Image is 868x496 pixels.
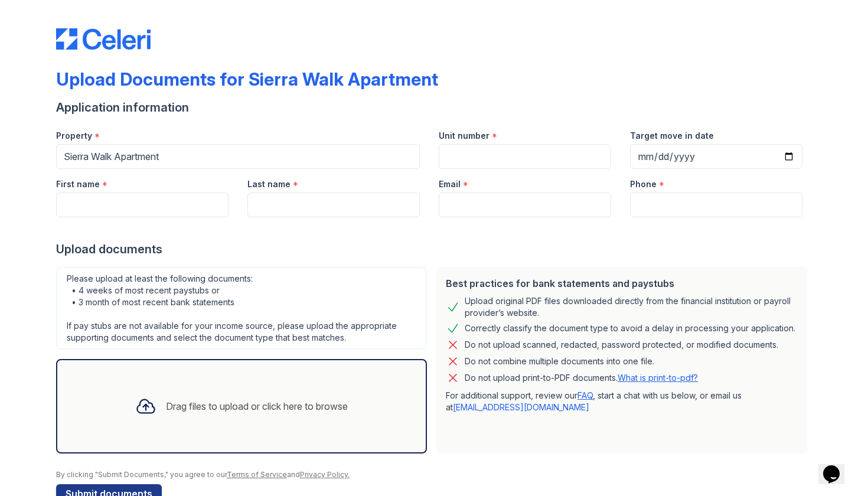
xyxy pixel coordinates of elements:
div: Upload documents [56,241,812,257]
div: Upload Documents for Sierra Walk Apartment [56,68,438,90]
label: Property [56,130,92,142]
label: First name [56,178,100,190]
div: Do not upload scanned, redacted, password protected, or modified documents. [465,338,778,352]
a: Privacy Policy. [300,470,350,479]
img: CE_Logo_Blue-a8612792a0a2168367f1c8372b55b34899dd931a85d93a1a3d3e32e68fde9ad4.png [56,28,151,50]
div: Drag files to upload or click here to browse [166,399,348,413]
a: What is print-to-pdf? [618,373,698,383]
label: Unit number [439,130,490,142]
div: Application information [56,99,812,116]
label: Phone [630,178,657,190]
a: Terms of Service [227,470,287,479]
div: Best practices for bank statements and paystubs [446,276,798,291]
a: [EMAIL_ADDRESS][DOMAIN_NAME] [453,402,589,412]
p: For additional support, review our , start a chat with us below, or email us at [446,390,798,413]
iframe: chat widget [818,449,856,484]
div: By clicking "Submit Documents," you agree to our and [56,470,812,479]
div: Upload original PDF files downloaded directly from the financial institution or payroll provider’... [465,295,798,319]
label: Email [439,178,461,190]
div: Correctly classify the document type to avoid a delay in processing your application. [465,321,795,335]
div: Do not combine multiple documents into one file. [465,354,654,368]
label: Target move in date [630,130,714,142]
label: Last name [247,178,291,190]
p: Do not upload print-to-PDF documents. [465,372,698,384]
a: FAQ [577,390,593,400]
div: Please upload at least the following documents: • 4 weeks of most recent paystubs or • 3 month of... [56,267,427,350]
